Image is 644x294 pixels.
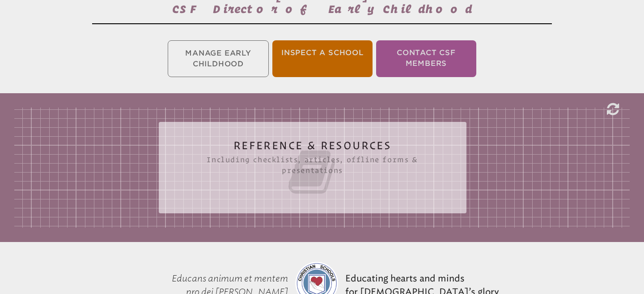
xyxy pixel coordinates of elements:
h2: Reference & Resources [177,140,449,197]
li: Inspect a School [272,40,373,77]
span: CSF Director of Early Childhood [172,3,472,15]
li: Contact CSF Members [376,40,476,77]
